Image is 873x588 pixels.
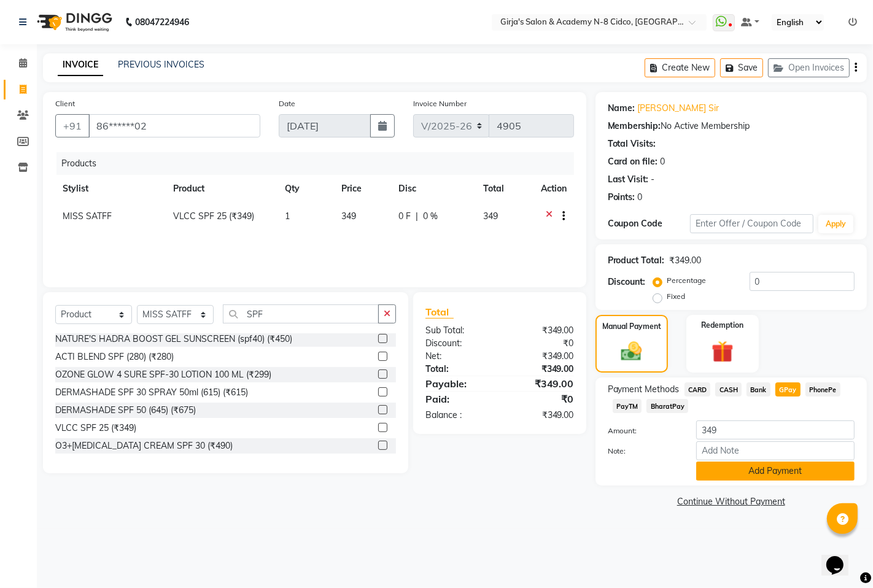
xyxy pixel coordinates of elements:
span: Payment Methods [608,383,680,396]
th: Price [334,175,392,203]
th: Qty [277,175,334,203]
label: Redemption [701,320,743,331]
label: Manual Payment [602,321,661,332]
input: Search by Name/Mobile/Email/Code [88,114,260,137]
label: Percentage [667,275,707,286]
div: Total Visits: [608,137,656,150]
img: _cash.svg [615,339,649,363]
div: O3+[MEDICAL_DATA] CREAM SPF 30 (₹490) [55,439,233,452]
div: ₹0 [500,337,583,350]
label: Date [279,98,295,109]
div: No Active Membership [608,120,855,133]
label: Amount: [599,425,687,436]
th: Disc [392,175,476,203]
th: Total [476,175,533,203]
div: Discount: [608,276,646,288]
div: ₹349.00 [500,350,583,363]
div: Membership: [608,120,661,133]
span: 1 [285,211,290,222]
div: - [651,173,655,186]
div: NATURE'S HADRA BOOST GEL SUNSCREEN (spf40) (₹450) [55,333,292,346]
label: Client [55,98,75,109]
div: Sub Total: [416,324,500,337]
div: Last Visit: [608,173,649,186]
span: PayTM [613,399,642,413]
div: Card on file: [608,155,658,168]
span: PhonePe [805,382,840,397]
iframe: chat widget [821,539,861,576]
div: ₹349.00 [670,254,702,267]
div: ₹349.00 [500,376,583,391]
div: Products [56,152,583,175]
div: OZONE GLOW 4 SURE SPF-30 LOTION 100 ML (₹299) [55,368,271,381]
button: +91 [55,114,90,137]
div: ₹349.00 [500,324,583,337]
span: GPay [775,382,801,397]
button: Open Invoices [768,58,850,77]
div: Payable: [416,376,500,391]
input: Enter Offer / Coupon Code [690,214,813,233]
span: VLCC SPF 25 (₹349) [173,211,254,222]
input: Add Note [696,441,855,460]
span: Bank [747,382,770,397]
span: CASH [715,382,742,397]
div: Total: [416,363,500,376]
th: Action [533,175,574,203]
b: 08047224946 [135,5,189,39]
div: Discount: [416,337,500,350]
span: BharatPay [646,399,688,413]
button: Add Payment [696,462,855,481]
div: Points: [608,191,635,204]
span: MISS SATFF [63,211,112,222]
div: ₹349.00 [500,363,583,376]
th: Product [166,175,277,203]
div: DERMASHADE SPF 30 SPRAY 50ml (615) (₹615) [55,386,248,399]
div: 0 [638,191,643,204]
div: Balance : [416,409,500,422]
img: logo [31,5,115,39]
span: | [416,210,419,223]
span: CARD [685,382,711,397]
a: PREVIOUS INVOICES [118,59,204,70]
button: Apply [818,215,853,233]
div: ₹0 [500,392,583,406]
div: Coupon Code [608,217,690,230]
div: VLCC SPF 25 (₹349) [55,422,136,435]
button: Create New [645,58,715,77]
button: Save [720,58,763,77]
input: Amount [696,420,855,439]
div: DERMASHADE SPF 50 (645) (₹675) [55,404,196,417]
span: 0 % [424,210,438,223]
a: [PERSON_NAME] Sir [638,102,720,115]
div: Product Total: [608,254,665,267]
a: INVOICE [58,54,103,76]
div: Paid: [416,392,500,406]
span: Total [425,306,454,319]
img: _gift.svg [705,338,741,366]
div: Name: [608,102,635,115]
span: 349 [483,211,498,222]
th: Stylist [55,175,166,203]
label: Fixed [667,291,686,302]
span: 0 F [399,210,411,223]
a: Continue Without Payment [598,495,864,508]
div: 0 [661,155,665,168]
label: Note: [599,446,687,457]
input: Search or Scan [223,304,379,323]
label: Invoice Number [413,98,467,109]
div: ACTI BLEND SPF (280) (₹280) [55,350,174,363]
div: Net: [416,350,500,363]
span: 349 [341,211,356,222]
div: ₹349.00 [500,409,583,422]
